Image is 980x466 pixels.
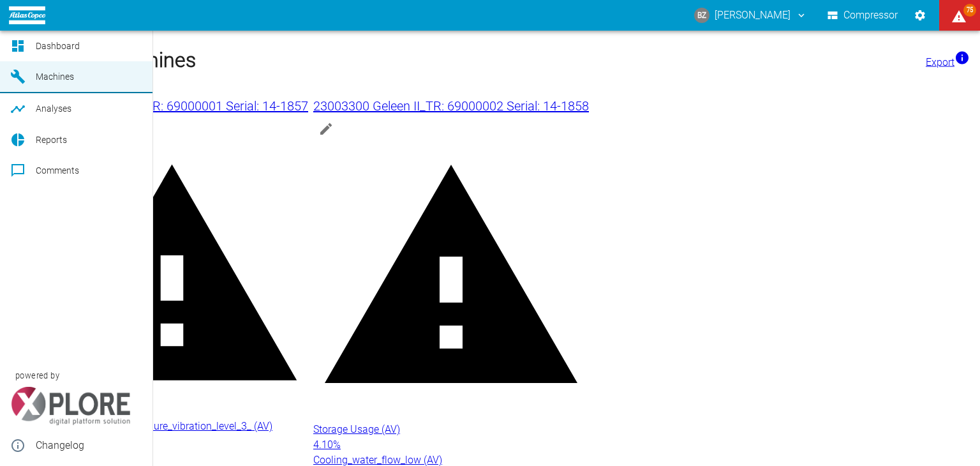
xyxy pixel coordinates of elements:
span: Analyses [36,103,71,114]
a: new /analyses/list/0 [132,104,142,114]
img: logo [9,6,45,24]
span: powered by [15,370,59,382]
button: Compressor [825,4,901,27]
span: 23003284 Geleen I_TR: 69000001 Serial: 14-1857 [36,98,308,114]
h1: Current Machines [36,45,980,75]
span: Dashboard [36,41,80,51]
button: edit machine [313,116,339,142]
span: Machines [36,71,74,82]
span: 23003300 Geleen II_TR: 69000002 Serial: 14-1858 [313,98,589,114]
span: Cooling_water_flow_low (AV) [313,454,442,466]
span: Comments [36,165,79,176]
button: Settings [909,4,932,27]
img: Xplore Logo [10,387,131,425]
span: % [333,439,341,451]
button: biao.zhou@atlascopco.com [692,4,809,27]
span: Reports [36,135,67,145]
div: BZ [694,8,709,23]
span: 11QEA21CY003 Meas_failure_vibration_level_3_ (AV) [36,420,272,432]
span: Changelog [36,438,142,453]
a: new /machines [132,73,142,83]
span: 75 [963,4,976,17]
a: Export [926,56,970,68]
span: Storage Usage (AV) [313,423,400,435]
span: 4.10 [313,439,333,451]
svg: Now with HF Export [954,50,970,66]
